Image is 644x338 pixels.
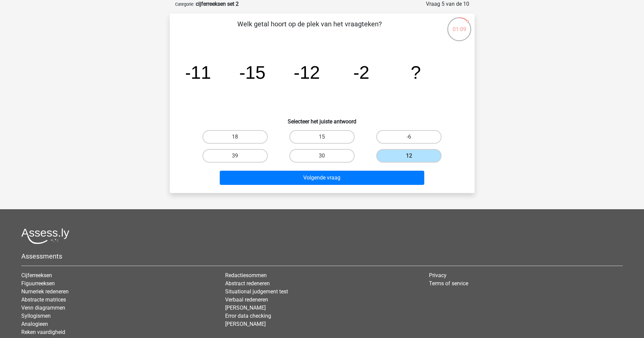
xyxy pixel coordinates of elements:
a: Terms of service [429,280,468,287]
div: 01:09 [447,17,472,33]
a: Cijferreeksen [21,272,52,279]
h5: Assessments [21,252,623,260]
a: Venn diagrammen [21,305,65,311]
label: 12 [376,149,442,163]
h6: Selecteer het juiste antwoord [181,113,464,125]
tspan: ? [411,62,421,82]
tspan: -12 [293,62,320,82]
label: 18 [202,130,268,144]
a: Abstract redeneren [225,280,270,287]
button: Volgende vraag [220,171,424,185]
a: Analogieen [21,321,48,327]
a: [PERSON_NAME] [225,321,266,327]
tspan: -15 [239,62,265,82]
a: Error data checking [225,313,271,319]
a: Figuurreeksen [21,280,55,287]
a: Reken vaardigheid [21,329,65,335]
tspan: -2 [353,62,369,82]
a: Syllogismen [21,313,51,319]
p: Welk getal hoort op de plek van het vraagteken? [181,19,438,39]
label: -6 [376,130,442,144]
a: Redactiesommen [225,272,267,279]
tspan: -11 [185,62,211,82]
strong: cijferreeksen set 2 [196,1,239,7]
img: Assessly logo [21,228,69,244]
a: Verbaal redeneren [225,296,268,303]
small: Categorie: [175,2,194,7]
a: Abstracte matrices [21,296,66,303]
a: Situational judgement test [225,288,288,295]
label: 15 [289,130,355,144]
label: 30 [289,149,355,163]
a: Privacy [429,272,447,279]
label: 39 [202,149,268,163]
a: [PERSON_NAME] [225,305,266,311]
a: Numeriek redeneren [21,288,69,295]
